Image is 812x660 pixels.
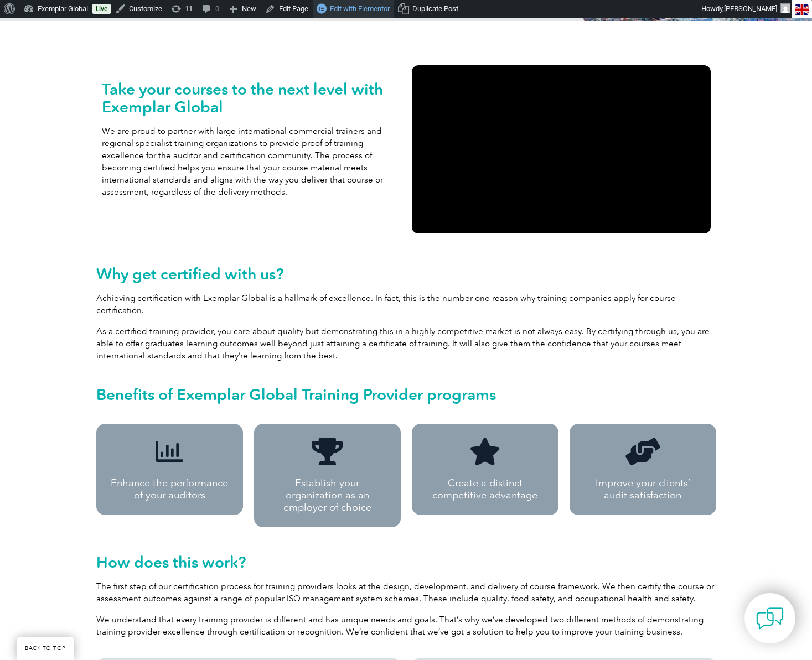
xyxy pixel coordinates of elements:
[412,65,711,233] iframe: Exemplar Global's TPECS and RTP Programs
[96,265,716,283] h2: Why get certified with us?
[266,477,389,513] p: Establish your organization as an employer of choice
[110,477,229,501] p: Enhance the performance of your auditors
[426,477,545,501] p: Create a distinct competitive advantage
[92,4,111,14] a: Live
[96,553,716,571] h2: How does this work?
[17,637,74,660] a: BACK TO TOP
[583,477,702,501] p: Improve your clients’ audit satisfaction
[96,580,716,605] p: The first step of our certification process for training providers looks at the design, developme...
[724,4,777,13] span: [PERSON_NAME]
[96,325,716,362] p: As a certified training provider, you care about quality but demonstrating this in a highly compe...
[102,125,401,198] p: We are proud to partner with large international commercial trainers and regional specialist trai...
[756,605,784,632] img: contact-chat.png
[96,292,716,316] p: Achieving certification with Exemplar Global is a hallmark of excellence. In fact, this is the nu...
[102,80,401,116] h2: Take your courses to the next level with Exemplar Global
[795,4,809,15] img: en
[96,386,716,403] h2: Benefits of Exemplar Global Training Provider programs
[96,614,716,638] p: We understand that every training provider is different and has unique needs and goals. That’s wh...
[330,4,390,13] span: Edit with Elementor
